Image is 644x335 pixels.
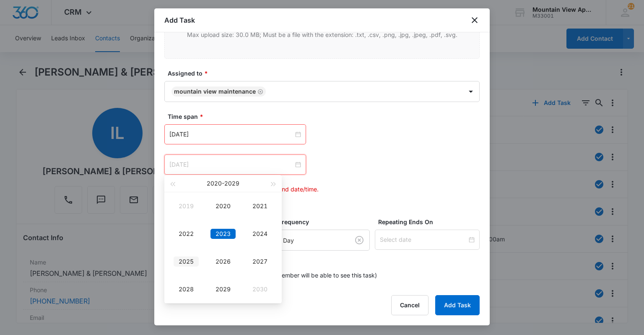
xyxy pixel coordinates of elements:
[247,201,273,211] div: 2021
[168,220,205,248] td: 2022
[247,256,273,267] div: 2027
[241,275,278,303] td: 2030
[164,15,195,25] h1: Add Task
[168,112,483,121] label: Time span
[205,248,241,275] td: 2026
[241,248,278,275] td: 2027
[174,229,199,239] div: 2022
[470,15,480,25] button: close
[169,130,293,139] input: Aug 12, 2025
[168,192,205,220] td: 2019
[378,217,483,226] label: Repeating Ends On
[391,295,428,315] button: Cancel
[174,284,199,294] div: 2028
[380,235,467,244] input: Select date
[241,220,278,248] td: 2024
[205,192,241,220] td: 2020
[278,217,373,226] label: Frequency
[168,248,205,275] td: 2025
[247,284,273,294] div: 2030
[174,89,256,94] div: Mountain View Maintenance
[247,229,273,239] div: 2024
[205,220,241,248] td: 2023
[168,185,480,194] p: Ensure starting date/time occurs before end date/time.
[353,233,366,247] button: Clear
[169,160,293,169] input: May 16, 2023
[205,275,241,303] td: 2029
[210,284,236,294] div: 2029
[174,256,199,267] div: 2025
[435,295,480,315] button: Add Task
[256,89,263,94] div: Remove Mountain View Maintenance
[207,175,239,192] button: 2020-2029
[174,201,199,211] div: 2019
[210,256,236,267] div: 2026
[210,201,236,211] div: 2020
[210,229,236,239] div: 2023
[168,275,205,303] td: 2028
[241,192,278,220] td: 2021
[168,69,483,78] label: Assigned to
